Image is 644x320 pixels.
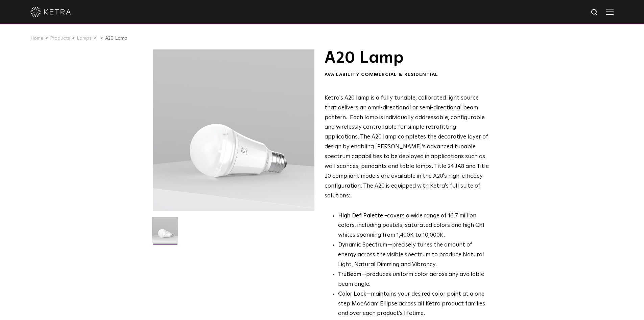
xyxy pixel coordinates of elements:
a: Lamps [77,36,92,41]
h1: A20 Lamp [325,49,489,66]
div: Availability: [325,71,489,78]
img: search icon [591,8,599,17]
img: A20-Lamp-2021-Web-Square [152,217,178,248]
img: Hamburger%20Nav.svg [606,8,614,15]
span: Ketra's A20 lamp is a fully tunable, calibrated light source that delivers an omni-directional or... [325,95,489,199]
strong: High Def Palette - [338,213,387,219]
strong: Color Lock [338,291,366,297]
p: covers a wide range of 16.7 million colors, including pastels, saturated colors and high CRI whit... [338,211,489,241]
img: ketra-logo-2019-white [30,7,71,17]
strong: Dynamic Spectrum [338,242,387,248]
li: —precisely tunes the amount of energy across the visible spectrum to produce Natural Light, Natur... [338,240,489,270]
span: Commercial & Residential [361,72,438,77]
li: —produces uniform color across any available beam angle. [338,270,489,290]
li: —maintains your desired color point at a one step MacAdam Ellipse across all Ketra product famili... [338,290,489,319]
strong: TruBeam [338,272,361,277]
a: Products [50,36,70,41]
a: A20 Lamp [105,36,127,41]
a: Home [30,36,43,41]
